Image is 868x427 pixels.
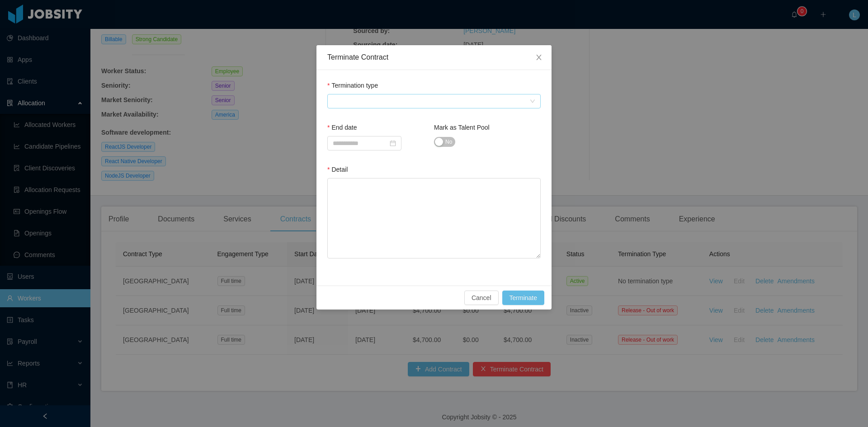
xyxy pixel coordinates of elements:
i: icon: down [530,99,535,105]
div: Terminate Contract [327,52,541,62]
textarea: Detail [327,178,541,258]
label: Termination type [327,82,378,89]
label: Mark as Talent Pool [434,124,490,131]
i: icon: calendar [390,140,396,146]
button: Mark as Talent Pool [434,137,455,147]
i: icon: close [535,54,542,61]
button: Cancel [464,291,499,305]
button: Terminate [502,291,544,305]
span: No [445,137,452,146]
button: Close [526,45,552,70]
label: Detail [327,166,348,173]
label: End date [327,124,357,131]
